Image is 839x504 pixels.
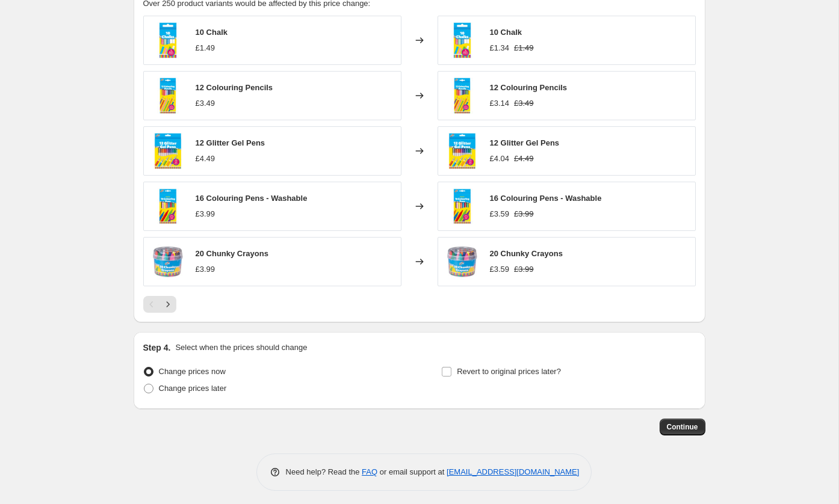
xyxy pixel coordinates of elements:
[150,244,186,280] img: VIL3a0sd_eeb98ad9-8887-46cf-988a-312009d93758_80x.jpg
[444,188,480,224] img: ms7fZJYx_68801535-ef8f-4fd2-a727-0c2cd95f307f_80x.jpg
[457,367,561,376] span: Revert to original prices later?
[514,42,534,54] strike: £1.49
[490,249,563,258] span: 20 Chunky Crayons
[514,208,534,220] strike: £3.99
[667,422,698,432] span: Continue
[660,419,705,435] button: Continue
[490,194,602,203] span: 16 Colouring Pens - Washable
[514,263,534,275] strike: £3.99
[286,467,362,476] span: Need help? Read the
[196,153,215,165] div: £4.49
[196,138,265,147] span: 12 Glitter Gel Pens
[447,467,579,476] a: [EMAIL_ADDRESS][DOMAIN_NAME]
[444,78,480,114] img: 9aRKrvLn_921dbac1-fca3-42f0-93c6-6dac8f6974a8_80x.jpg
[490,138,560,147] span: 12 Glitter Gel Pens
[159,384,227,393] span: Change prices later
[150,133,186,169] img: VQfZyH2B_78dcfbde-cd7e-410d-9794-fe232850dc65_80x.jpg
[490,153,510,165] div: £4.04
[159,296,176,313] button: Next
[143,296,176,313] nav: Pagination
[444,244,480,280] img: VIL3a0sd_eeb98ad9-8887-46cf-988a-312009d93758_80x.jpg
[150,188,186,224] img: ms7fZJYx_68801535-ef8f-4fd2-a727-0c2cd95f307f_80x.jpg
[196,208,215,220] div: £3.99
[490,263,510,275] div: £3.59
[444,22,480,58] img: HpxGSSjs_d7e966c5-ead2-4340-8a55-254932da99e5_80x.jpg
[490,42,510,54] div: £1.34
[490,28,522,37] span: 10 Chalk
[196,42,215,54] div: £1.49
[490,83,568,92] span: 12 Colouring Pencils
[444,133,480,169] img: VQfZyH2B_78dcfbde-cd7e-410d-9794-fe232850dc65_80x.jpg
[490,208,510,220] div: £3.59
[196,97,215,109] div: £3.49
[143,342,171,354] h2: Step 4.
[150,22,186,58] img: HpxGSSjs_d7e966c5-ead2-4340-8a55-254932da99e5_80x.jpg
[196,249,268,258] span: 20 Chunky Crayons
[490,97,510,109] div: £3.14
[150,78,186,114] img: 9aRKrvLn_921dbac1-fca3-42f0-93c6-6dac8f6974a8_80x.jpg
[175,342,307,354] p: Select when the prices should change
[196,194,308,203] span: 16 Colouring Pens - Washable
[514,97,534,109] strike: £3.49
[362,467,377,476] a: FAQ
[196,83,273,92] span: 12 Colouring Pencils
[514,153,534,165] strike: £4.49
[196,263,215,275] div: £3.99
[159,367,226,376] span: Change prices now
[196,28,228,37] span: 10 Chalk
[377,467,447,476] span: or email support at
